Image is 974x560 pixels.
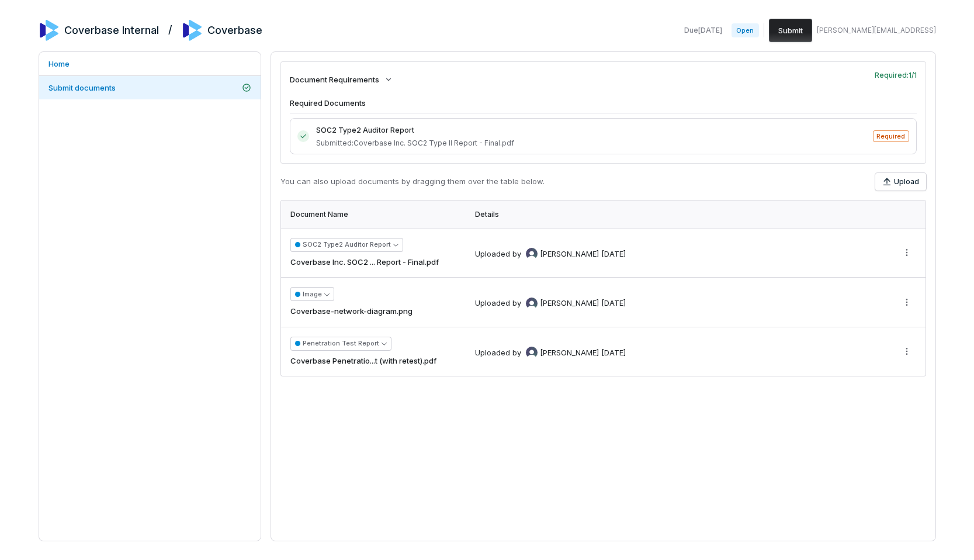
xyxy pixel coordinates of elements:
[475,248,626,260] div: Uploaded
[526,248,538,260] img: Amanda Pettenati avatar
[168,20,172,37] h2: /
[286,67,397,92] button: Document Requirements
[290,210,461,219] div: Document Name
[48,83,116,92] span: Submit documents
[769,19,812,42] button: Submit
[39,76,261,99] a: Submit documents
[601,248,626,260] div: [DATE]
[290,238,403,252] button: SOC2 Type2 Auditor Report
[316,125,866,136] span: SOC2 Type2 Auditor Report
[540,248,599,260] span: [PERSON_NAME]
[290,74,380,85] span: Document Requirements
[875,173,926,191] button: Upload
[290,257,439,268] span: Coverbase Inc. SOC2 ... Report - Final.pdf
[897,293,916,311] button: More actions
[540,347,599,359] span: [PERSON_NAME]
[512,347,599,358] div: by
[64,23,159,38] h2: Coverbase Internal
[207,23,262,38] h2: Coverbase
[526,347,538,358] img: Amanda Pettenati avatar
[512,298,599,309] div: by
[280,176,545,188] p: You can also upload documents by dragging them over the table below.
[601,298,626,309] div: [DATE]
[39,52,261,75] a: Home
[873,130,909,142] span: Required
[475,210,883,219] div: Details
[475,347,626,358] div: Uploaded
[684,26,722,35] span: Due [DATE]
[512,248,599,260] div: by
[875,71,917,80] span: Required: 1 / 1
[540,298,599,309] span: [PERSON_NAME]
[897,343,916,360] button: More actions
[290,337,391,351] button: Penetration Test Report
[290,306,413,317] span: Coverbase-network-diagram.png
[316,139,866,148] span: Submitted: Coverbase Inc. SOC2 Type II Report - Final.pdf
[290,287,334,301] button: Image
[475,298,626,309] div: Uploaded
[601,347,626,359] div: [DATE]
[290,98,917,113] h4: Required Documents
[290,355,436,367] span: Coverbase Penetratio...t (with retest).pdf
[732,23,758,37] span: Open
[526,298,538,309] img: Amanda Pettenati avatar
[897,244,916,261] button: More actions
[817,26,936,35] span: [PERSON_NAME][EMAIL_ADDRESS]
